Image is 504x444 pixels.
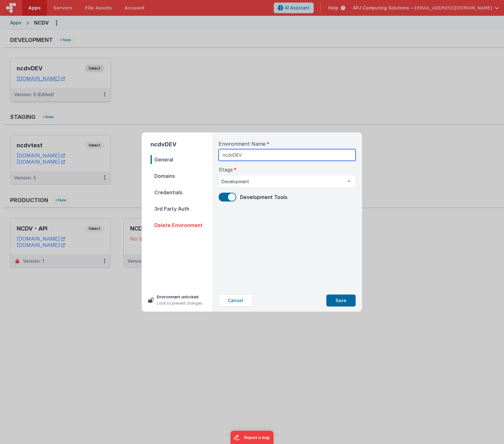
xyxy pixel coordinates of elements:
[151,155,212,164] span: General
[219,166,233,173] span: Stage
[157,294,202,300] p: Environment unlocked
[219,140,266,148] span: Environment Name
[221,178,343,185] span: Development
[326,295,356,307] button: Save
[231,431,274,444] iframe: Marker.io feedback button
[151,188,212,197] span: Credentials
[151,221,212,230] span: Delete Environment
[219,295,252,307] button: Cancel
[151,140,212,149] h2: ncdvDEV
[240,194,287,200] span: Development Tools
[151,172,212,180] span: Domains
[157,300,202,307] p: Lock to prevent changes
[151,204,212,213] span: 3rd Party Auth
